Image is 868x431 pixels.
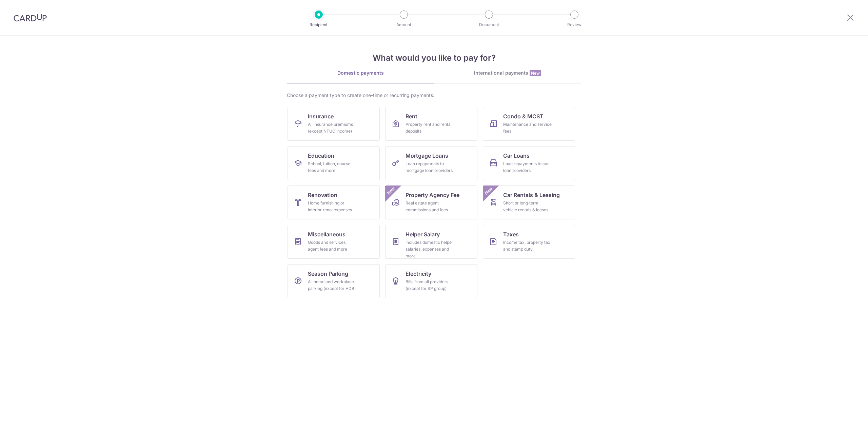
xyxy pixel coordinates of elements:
div: Bills from all providers (except for SP group) [406,278,454,292]
p: Review [549,21,599,28]
iframe: Opens a widget where you can find more information [825,411,861,428]
span: Rent [406,112,417,120]
div: Loan repayments to car loan providers [503,160,552,174]
a: EducationSchool, tuition, course fees and more [288,146,380,180]
div: Loan repayments to mortgage loan providers [406,160,454,174]
span: Property Agency Fee [406,191,459,199]
a: ElectricityBills from all providers (except for SP group) [385,264,477,298]
div: Choose a payment type to create one-time or recurring payments. [287,92,581,99]
div: Property rent and rental deposits [406,121,454,135]
a: Property Agency FeeReal estate agent commissions and feesNew [385,185,477,219]
a: Helper SalaryIncludes domestic helper salaries, expenses and more [385,225,477,259]
a: Season ParkingAll home and workplace parking (except for HDB) [288,264,380,298]
span: Renovation [308,191,337,199]
div: All home and workplace parking (except for HDB) [308,278,357,292]
h4: What would you like to pay for? [287,52,581,64]
a: Mortgage LoansLoan repayments to mortgage loan providers [385,146,477,180]
div: International payments [434,70,581,77]
a: MiscellaneousGoods and services, agent fees and more [288,225,380,259]
a: InsuranceAll insurance premiums (except NTUC Income) [288,107,380,141]
span: Miscellaneous [308,230,346,238]
a: RenovationHome furnishing or interior reno-expenses [288,185,380,219]
span: Condo & MCST [503,112,544,120]
a: Car LoansLoan repayments to car loan providers [483,146,575,180]
span: Car Rentals & Leasing [503,191,560,199]
a: Condo & MCSTMaintenance and service fees [483,107,575,141]
p: Amount [379,21,429,28]
span: Helper Salary [406,230,440,238]
span: Education [308,152,334,160]
span: Car Loans [503,152,530,160]
div: Domestic payments [287,70,434,76]
span: New [530,70,541,76]
a: RentProperty rent and rental deposits [385,107,477,141]
div: Includes domestic helper salaries, expenses and more [406,239,454,259]
div: Income tax, property tax and stamp duty [503,239,552,253]
span: Electricity [406,270,431,278]
div: Real estate agent commissions and fees [406,200,454,213]
span: Insurance [308,112,334,120]
p: Document [464,21,514,28]
div: Maintenance and service fees [503,121,552,135]
span: Season Parking [308,270,348,278]
div: School, tuition, course fees and more [308,160,357,174]
span: New [386,185,397,197]
a: Car Rentals & LeasingShort or long‑term vehicle rentals & leasesNew [483,185,575,219]
p: Recipient [294,21,344,28]
div: Goods and services, agent fees and more [308,239,357,253]
div: All insurance premiums (except NTUC Income) [308,121,357,135]
div: Short or long‑term vehicle rentals & leases [503,200,552,213]
img: CardUp [14,14,47,22]
span: New [483,185,494,197]
a: TaxesIncome tax, property tax and stamp duty [483,225,575,259]
span: Taxes [503,230,519,238]
span: Mortgage Loans [406,152,448,160]
div: Home furnishing or interior reno-expenses [308,200,357,213]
